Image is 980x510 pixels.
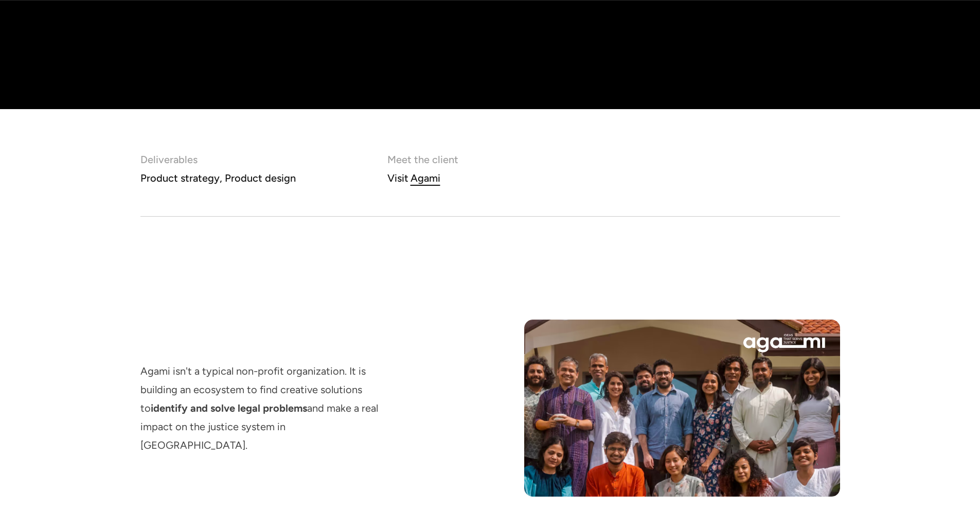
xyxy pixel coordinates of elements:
[151,402,307,414] span: identify and solve legal problems
[140,150,296,169] div: Deliverables
[140,362,378,454] p: Agami isn't a typical non-profit organization. It is building an ecosystem to find creative solut...
[387,150,458,169] div: Meet the client
[387,169,458,187] a: VisitAgami
[524,320,840,496] img: Agaami people standing together
[140,169,296,187] div: Product strategy, Product design
[411,169,440,187] div: Agami
[387,169,408,187] div: Visit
